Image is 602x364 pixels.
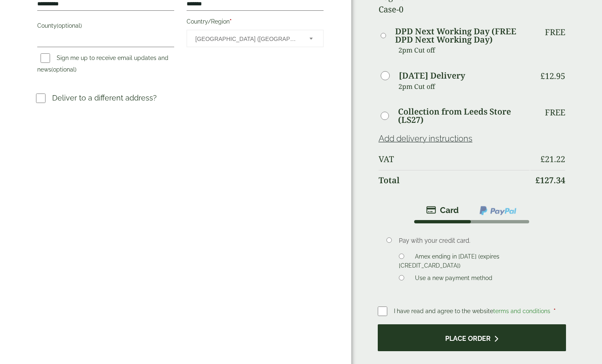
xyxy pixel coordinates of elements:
span: Country/Region [187,30,324,47]
button: Place order [378,324,566,351]
p: Free [545,27,565,37]
p: Pay with your credit card. [399,236,553,245]
label: Sign me up to receive email updates and news [37,55,168,75]
img: stripe.png [426,205,459,215]
img: ppcp-gateway.png [479,205,517,216]
span: United Kingdom (UK) [195,30,298,48]
label: Use a new payment method [412,275,496,284]
span: I have read and agree to the website [394,308,552,314]
span: £ [540,153,545,165]
label: County [37,20,174,34]
input: Sign me up to receive email updates and news(optional) [41,53,50,63]
th: VAT [379,149,530,169]
bdi: 21.22 [540,153,565,165]
p: Free [545,108,565,117]
a: Add delivery instructions [379,134,472,144]
span: (optional) [57,22,82,29]
label: Amex ending in [DATE] (expires [CREDIT_CARD_DATA]) [399,253,499,271]
span: £ [535,175,540,186]
p: 2pm Cut off [398,44,530,56]
th: Total [379,170,530,190]
label: Collection from Leeds Store (LS27) [398,108,530,124]
label: Country/Region [187,16,324,30]
bdi: 127.34 [535,175,565,186]
abbr: required [554,308,556,314]
span: £ [540,70,545,81]
abbr: required [230,18,232,25]
label: DPD Next Working Day (FREE DPD Next Working Day) [395,27,530,44]
span: (optional) [51,66,77,73]
p: Deliver to a different address? [52,92,157,103]
p: 2pm Cut off [398,80,530,93]
a: terms and conditions [493,308,550,314]
label: [DATE] Delivery [399,72,465,80]
bdi: 12.95 [540,70,565,81]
